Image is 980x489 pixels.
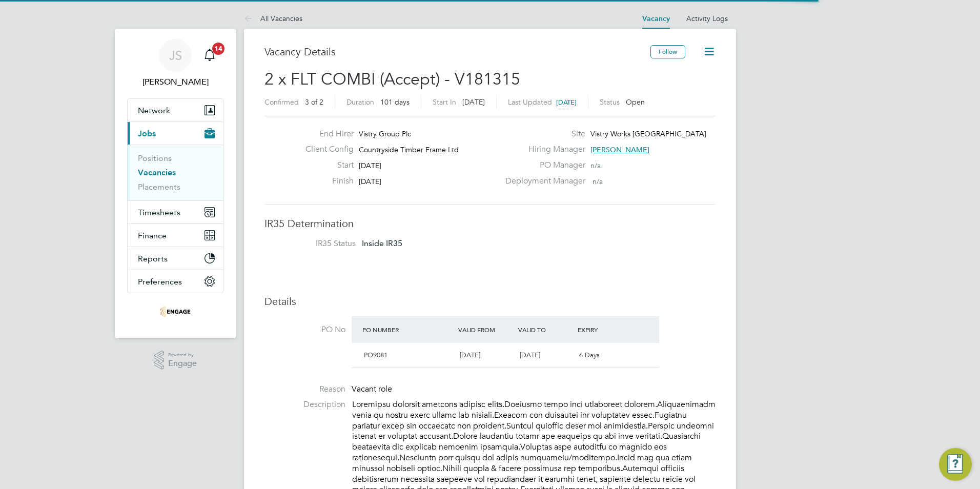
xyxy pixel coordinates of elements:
span: [DATE] [460,351,480,359]
a: Placements [138,182,180,192]
button: Follow [650,45,685,58]
span: [PERSON_NAME] [590,145,649,154]
div: PO Number [360,320,456,339]
a: JS[PERSON_NAME] [127,39,223,88]
span: 3 of 2 [305,97,323,107]
a: 14 [199,39,220,72]
nav: Main navigation [115,29,236,338]
label: Start [297,160,354,171]
span: [DATE] [359,161,381,170]
span: Countryside Timber Frame Ltd [359,145,459,154]
label: Confirmed [264,97,299,107]
div: Valid To [516,320,576,339]
label: Finish [297,176,354,187]
h3: IR35 Determination [264,217,716,230]
span: PO9081 [364,351,387,359]
label: PO No [264,324,345,335]
img: acceptrec-logo-retina.png [160,303,191,320]
a: All Vacancies [244,14,302,23]
h3: Details [264,295,716,308]
span: Reports [138,254,168,263]
span: Preferences [138,277,182,287]
span: [DATE] [556,98,577,107]
span: Jobs [138,129,156,138]
label: Start In [433,97,456,107]
span: Engage [168,359,197,368]
button: Engage Resource Center [939,448,972,481]
span: Vistry Group Plc [359,129,411,138]
span: n/a [590,161,601,170]
span: Timesheets [138,208,180,217]
a: Positions [138,153,172,163]
span: Finance [138,231,167,240]
label: Site [499,129,585,139]
div: Jobs [128,145,223,200]
button: Timesheets [128,201,223,223]
span: Inside IR35 [362,238,402,248]
span: Open [626,97,645,107]
span: 2 x FLT COMBI (Accept) - V181315 [264,69,520,89]
div: Valid From [456,320,516,339]
label: IR35 Status [275,238,356,249]
a: Vacancies [138,168,176,177]
span: 101 days [380,97,410,107]
a: Vacancy [642,14,670,23]
span: Network [138,106,170,115]
label: Duration [346,97,374,107]
span: Powered by [168,351,197,359]
button: Preferences [128,270,223,293]
label: Description [264,399,345,410]
span: [DATE] [359,177,381,186]
span: Vacant role [352,384,392,394]
button: Jobs [128,122,223,145]
span: 14 [212,43,224,55]
label: Last Updated [508,97,552,107]
label: Hiring Manager [499,144,585,155]
button: Finance [128,224,223,247]
a: Activity Logs [686,14,728,23]
button: Network [128,99,223,121]
span: 6 Days [579,351,600,359]
button: Reports [128,247,223,270]
div: Expiry [575,320,635,339]
span: Joanna Sobierajska [127,76,223,88]
span: [DATE] [520,351,540,359]
label: End Hirer [297,129,354,139]
span: JS [169,49,182,62]
label: Status [600,97,620,107]
a: Powered byEngage [154,351,197,370]
span: Vistry Works [GEOGRAPHIC_DATA] [590,129,706,138]
label: PO Manager [499,160,585,171]
span: [DATE] [462,97,485,107]
span: n/a [593,177,603,186]
h3: Vacancy Details [264,45,650,58]
a: Go to home page [127,303,223,320]
label: Client Config [297,144,354,155]
label: Deployment Manager [499,176,585,187]
label: Reason [264,384,345,395]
